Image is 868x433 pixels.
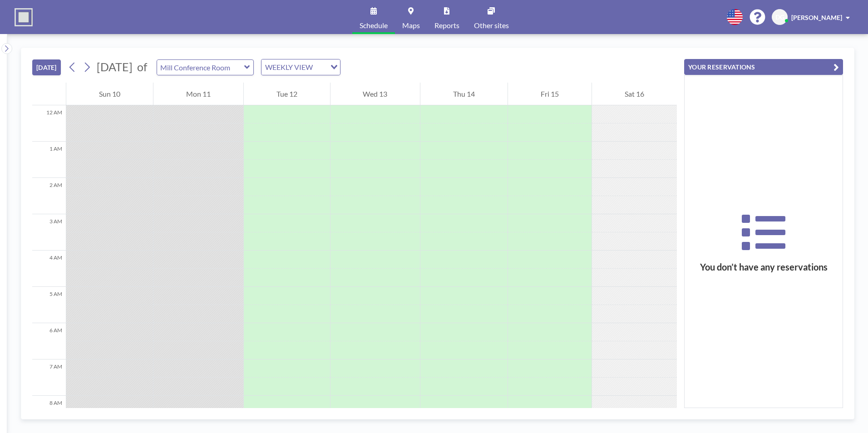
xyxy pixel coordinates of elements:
input: Search for option [316,61,325,73]
button: YOUR RESERVATIONS [684,59,843,75]
span: DG [775,13,784,21]
div: Search for option [261,59,340,75]
span: Reports [434,22,459,29]
div: Tue 12 [244,83,330,105]
div: 1 AM [32,142,66,178]
div: Sun 10 [66,83,153,105]
div: Mon 11 [153,83,243,105]
div: 2 AM [32,178,66,214]
div: Sat 16 [592,83,677,105]
div: 8 AM [32,396,66,432]
button: [DATE] [32,59,61,75]
div: Thu 14 [420,83,508,105]
div: Wed 13 [330,83,420,105]
span: of [137,60,147,74]
span: [PERSON_NAME] [791,14,842,21]
div: 5 AM [32,287,66,323]
div: Fri 15 [508,83,592,105]
span: WEEKLY VIEW [263,61,315,73]
h3: You don’t have any reservations [685,261,843,273]
span: Maps [402,22,420,29]
img: organization-logo [15,8,33,26]
div: 12 AM [32,105,66,142]
span: Schedule [360,22,388,29]
span: [DATE] [97,60,133,74]
div: 6 AM [32,323,66,359]
input: Mill Conference Room [157,60,244,75]
div: 7 AM [32,359,66,396]
div: 3 AM [32,214,66,251]
span: Other sites [474,22,509,29]
div: 4 AM [32,251,66,287]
